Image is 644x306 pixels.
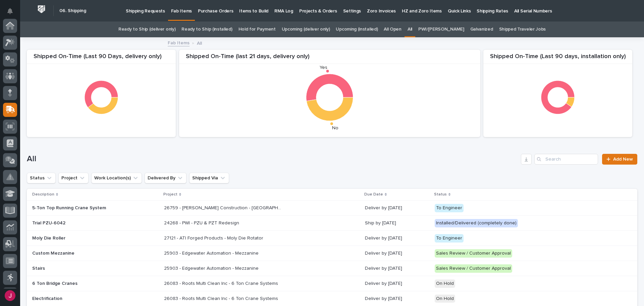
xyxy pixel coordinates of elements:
[164,219,240,226] p: 24268 - PWI - PZU & PZT Redesign
[27,261,637,276] tr: Stairs25903 - Edgewater Automation - Mezzanine25903 - Edgewater Automation - Mezzanine Deliver by...
[365,220,429,226] p: Ship by [DATE]
[58,173,89,183] button: Project
[408,21,412,37] a: All
[27,276,637,291] tr: 6 Ton Bridge Cranes26083 - Roots Multi Clean Inc - 6 Ton Crane Systems26083 - Roots Multi Clean I...
[3,4,17,18] button: Notifications
[384,21,401,37] a: All Open
[164,204,283,211] p: 26759 - Robinson Construction - Warsaw Public Works Street Department 5T Bridge Crane
[8,8,17,19] div: Notifications
[164,279,279,287] p: 26083 - Roots Multi Clean Inc - 6 Ton Crane Systems
[179,53,480,64] div: Shipped On-Time (last 21 days, delivery only)
[470,21,493,37] a: Galvanized
[365,235,429,241] p: Deliver by [DATE]
[320,65,327,70] text: Yes
[435,219,518,227] div: Installed/Delivered (completely done)
[32,296,150,302] p: Electrification
[27,231,637,246] tr: Moly Die Roller27121 - ATI Forged Products - Moly Die Rotator27121 - ATI Forged Products - Moly D...
[613,157,633,162] span: Add New
[336,21,378,37] a: Upcoming (installed)
[27,53,176,64] div: Shipped On-Time (Last 90 Days, delivery only)
[238,21,276,37] a: Hold for Payment
[365,205,429,211] p: Deliver by [DATE]
[499,21,546,37] a: Shipped Traveler Jobs
[483,53,632,64] div: Shipped On-Time (Last 90 days, installation only)
[364,191,383,198] p: Due Date
[145,173,186,183] button: Delivered By
[27,154,518,164] h1: All
[32,191,54,198] p: Description
[435,249,512,258] div: Sales Review / Customer Approval
[59,8,86,14] h2: 06. Shipping
[32,220,150,226] p: Trial PZU-6042
[435,204,464,212] div: To Engineer
[189,173,229,183] button: Shipped Via
[365,251,429,256] p: Deliver by [DATE]
[27,246,637,261] tr: Custom Mezzanine25903 - Edgewater Automation - Mezzanine25903 - Edgewater Automation - Mezzanine ...
[32,251,150,256] p: Custom Mezzanine
[91,173,142,183] button: Work Location(s)
[164,264,260,271] p: 25903 - Edgewater Automation - Mezzanine
[435,264,512,273] div: Sales Review / Customer Approval
[164,249,260,256] p: 25903 - Edgewater Automation - Mezzanine
[602,154,637,165] a: Add New
[434,191,447,198] p: Status
[118,21,175,37] a: Ready to Ship (deliver only)
[435,234,464,243] div: To Engineer
[365,266,429,271] p: Deliver by [DATE]
[27,173,56,183] button: Status
[181,21,232,37] a: Ready to Ship (installed)
[534,154,598,165] input: Search
[332,126,338,130] text: No
[418,21,464,37] a: PWI/[PERSON_NAME]
[32,235,150,241] p: Moly Die Roller
[27,216,637,231] tr: Trial PZU-604224268 - PWI - PZU & PZT Redesign24268 - PWI - PZU & PZT Redesign Ship by [DATE]Inst...
[32,205,150,211] p: 5-Ton Top Running Crane System
[168,39,190,46] a: Fab Items
[35,3,48,15] img: Workspace Logo
[435,295,455,303] div: On Hold
[164,234,265,241] p: 27121 - ATI Forged Products - Moly Die Rotator
[282,21,330,37] a: Upcoming (deliver only)
[197,39,202,46] p: All
[365,281,429,287] p: Deliver by [DATE]
[3,289,17,303] button: users-avatar
[32,281,150,287] p: 6 Ton Bridge Cranes
[163,191,177,198] p: Project
[435,279,455,288] div: On Hold
[164,295,279,302] p: 26083 - Roots Multi Clean Inc - 6 Ton Crane Systems
[365,296,429,302] p: Deliver by [DATE]
[27,201,637,216] tr: 5-Ton Top Running Crane System26759 - [PERSON_NAME] Construction - [GEOGRAPHIC_DATA] Department 5...
[32,266,150,271] p: Stairs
